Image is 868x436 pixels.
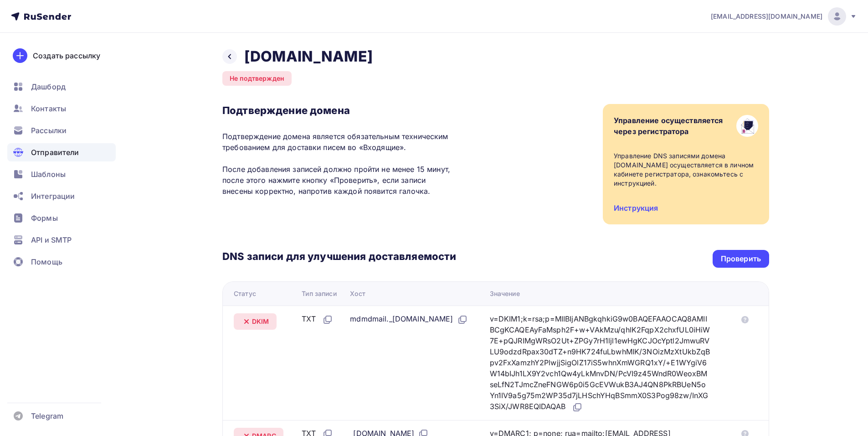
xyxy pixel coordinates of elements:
a: Рассылки [7,121,116,140]
div: Управление DNS записями домена [DOMAIN_NAME] осуществляется в личном кабинете регистратора, ознак... [614,151,758,188]
a: Формы [7,209,116,227]
div: Не подтвержден [222,71,292,86]
span: Контакты [31,103,66,114]
div: v=DKIM1;k=rsa;p=MIIBIjANBgkqhkiG9w0BAQEFAAOCAQ8AMIIBCgKCAQEAyFaMsph2F+w+VAkMzu/qhlK2FqpX2chxfUL0i... [490,313,710,413]
h3: DNS записи для улучшения доставляемости [222,250,456,265]
span: Telegram [31,410,63,421]
div: mdmdmail._[DOMAIN_NAME] [350,313,467,325]
a: Дашборд [7,78,116,96]
a: Шаблоны [7,165,116,183]
div: Управление осуществляется через регистратора [614,115,723,137]
h2: [DOMAIN_NAME] [244,47,373,66]
div: Хост [350,289,365,298]
div: Создать рассылку [33,50,100,61]
a: [EMAIL_ADDRESS][DOMAIN_NAME] [711,7,857,26]
a: Отправители [7,143,116,161]
span: Рассылки [31,125,67,136]
span: Интеграции [31,191,75,202]
div: Проверить [721,254,761,264]
span: Дашборд [31,81,66,92]
a: Инструкция [614,203,658,213]
span: DKIM [252,317,269,326]
h3: Подтверждение домена [222,104,456,117]
span: Шаблоны [31,169,66,180]
a: Контакты [7,99,116,118]
div: TXT [302,313,333,325]
span: [EMAIL_ADDRESS][DOMAIN_NAME] [711,12,822,21]
span: Отправители [31,147,79,158]
span: API и SMTP [31,234,72,245]
p: Подтверждение домена является обязательным техническим требованием для доставки писем во «Входящи... [222,131,456,197]
div: Значение [490,289,520,298]
div: Статус [234,289,256,298]
span: Формы [31,213,58,223]
span: Помощь [31,256,62,267]
div: Тип записи [302,289,336,298]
